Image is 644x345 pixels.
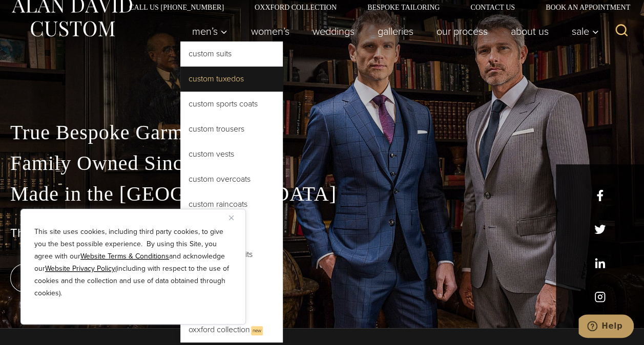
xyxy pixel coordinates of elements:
span: New [251,326,263,335]
a: Galleries [366,21,425,41]
nav: Secondary Navigation [114,4,634,11]
a: Custom Overcoats [180,167,283,191]
button: Sale sub menu toggle [560,21,605,41]
a: Custom Tuxedos [180,67,283,91]
img: Close [229,215,234,220]
a: Contact Us [455,4,530,11]
a: Oxxford Collection [239,4,352,11]
a: Women’s [239,21,301,41]
p: True Bespoke Garments Family Owned Since [DATE] Made in the [GEOGRAPHIC_DATA] [10,117,634,209]
a: Bespoke Tailoring [352,4,455,11]
button: View Search Form [609,19,634,44]
a: About Us [499,21,560,41]
a: Custom Suits [180,41,283,66]
a: weddings [301,21,366,41]
a: Website Privacy Policy [45,263,115,274]
a: book an appointment [10,264,154,292]
nav: Primary Navigation [180,21,605,41]
p: This site uses cookies, including third party cookies, to give you the best possible experience. ... [34,226,232,299]
a: Book an Appointment [530,4,634,11]
button: Men’s sub menu toggle [180,21,239,41]
a: Custom Raincoats [180,192,283,217]
a: Call Us [PHONE_NUMBER] [114,4,239,11]
a: Custom Sports Coats [180,92,283,116]
h1: The Best Custom Suits NYC Has to Offer [10,226,634,241]
a: Oxxford CollectionNew [180,317,283,342]
a: Website Terms & Conditions [80,251,169,262]
button: Close [229,211,241,224]
a: Custom Vests [180,142,283,166]
a: Custom Trousers [180,117,283,141]
iframe: Opens a widget where you can chat to one of our agents [578,314,634,340]
a: Our Process [425,21,499,41]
